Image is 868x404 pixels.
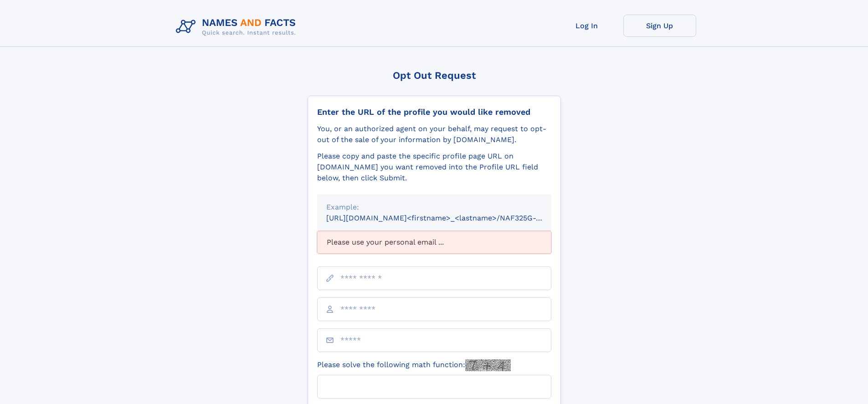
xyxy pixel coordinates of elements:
div: Example: [326,202,542,213]
div: Opt Out Request [308,70,561,81]
a: Log In [550,15,623,37]
small: [URL][DOMAIN_NAME]<firstname>_<lastname>/NAF325G-xxxxxxxx [326,214,569,222]
label: Please solve the following math function: [317,359,511,371]
img: Logo Names and Facts [172,15,303,39]
a: Sign Up [623,15,696,37]
div: Please use your personal email ... [317,231,551,254]
div: Please copy and paste the specific profile page URL on [DOMAIN_NAME] you want removed into the Pr... [317,151,551,184]
div: You, or an authorized agent on your behalf, may request to opt-out of the sale of your informatio... [317,123,551,145]
div: Enter the URL of the profile you would like removed [317,107,551,117]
